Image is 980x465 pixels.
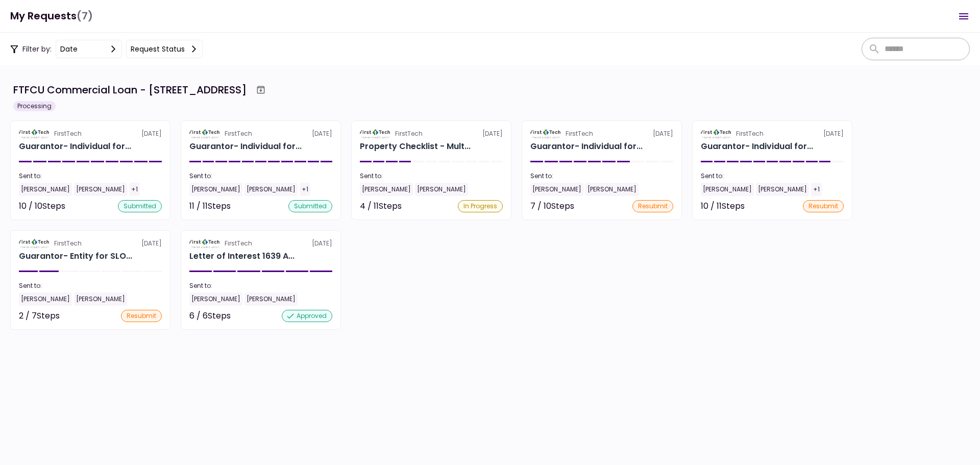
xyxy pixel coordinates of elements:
[225,239,252,248] div: FirstTech
[56,40,122,58] button: date
[189,183,242,196] div: [PERSON_NAME]
[189,292,242,306] div: [PERSON_NAME]
[189,239,220,248] img: Partner logo
[282,310,332,322] div: approved
[360,172,503,181] div: Sent to:
[701,200,745,212] div: 10 / 11 Steps
[360,129,391,138] img: Partner logo
[54,129,82,138] div: FirstTech
[19,129,162,138] div: [DATE]
[244,183,298,196] div: [PERSON_NAME]
[19,183,72,196] div: [PERSON_NAME]
[19,239,162,248] div: [DATE]
[530,129,673,138] div: [DATE]
[252,81,270,99] button: Archive workflow
[288,200,332,212] div: submitted
[701,129,732,138] img: Partner logo
[530,172,673,181] div: Sent to:
[225,129,252,138] div: FirstTech
[77,6,93,27] span: (7)
[121,310,162,322] div: resubmit
[530,200,574,212] div: 7 / 10 Steps
[189,250,295,262] div: Letter of Interest 1639 Alameda Ave Lakewood OH
[632,200,673,212] div: resubmit
[756,183,809,196] div: [PERSON_NAME]
[19,250,132,262] div: Guarantor- Entity for SLOV AND SLOV, LLC Neighborhood Drummer, LLC
[360,200,402,212] div: 4 / 11 Steps
[701,140,813,153] div: Guarantor- Individual for SLOV AND SLOV, LLC John Curran
[10,6,93,27] h1: My Requests
[244,292,298,306] div: [PERSON_NAME]
[189,129,332,138] div: [DATE]
[19,140,131,153] div: Guarantor- Individual for SLOV AND SLOV, LLC Joe Miketo
[458,200,503,212] div: In Progress
[530,183,583,196] div: [PERSON_NAME]
[189,140,302,153] div: Guarantor- Individual for SLOV AND SLOV, LLC Shawn Buckley
[10,40,203,58] div: Filter by:
[189,129,220,138] img: Partner logo
[701,172,844,181] div: Sent to:
[701,129,844,138] div: [DATE]
[360,140,471,153] div: Property Checklist - Multi-Family for SLOV AND SLOV, LLC 1639 Alameda Ave
[189,200,231,212] div: 11 / 11 Steps
[19,172,162,181] div: Sent to:
[189,239,332,248] div: [DATE]
[585,183,639,196] div: [PERSON_NAME]
[360,129,503,138] div: [DATE]
[74,292,127,306] div: [PERSON_NAME]
[13,101,56,111] div: Processing
[189,310,231,322] div: 6 / 6 Steps
[415,183,468,196] div: [PERSON_NAME]
[395,129,423,138] div: FirstTech
[118,200,162,212] div: submitted
[19,310,60,322] div: 2 / 7 Steps
[530,140,643,153] div: Guarantor- Individual for SLOV AND SLOV, LLC Jim Miketo
[19,239,50,248] img: Partner logo
[126,40,203,58] button: Request status
[803,200,844,212] div: resubmit
[19,129,50,138] img: Partner logo
[13,82,247,97] div: FTFCU Commercial Loan - [STREET_ADDRESS]
[811,183,822,196] div: +1
[189,172,332,181] div: Sent to:
[189,281,332,290] div: Sent to:
[530,129,561,138] img: Partner logo
[19,200,65,212] div: 10 / 10 Steps
[736,129,764,138] div: FirstTech
[54,239,82,248] div: FirstTech
[60,43,78,55] div: date
[74,183,127,196] div: [PERSON_NAME]
[129,183,140,196] div: +1
[701,183,754,196] div: [PERSON_NAME]
[360,183,413,196] div: [PERSON_NAME]
[19,292,72,306] div: [PERSON_NAME]
[300,183,310,196] div: +1
[566,129,593,138] div: FirstTech
[19,281,162,290] div: Sent to:
[951,4,976,29] button: Open menu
